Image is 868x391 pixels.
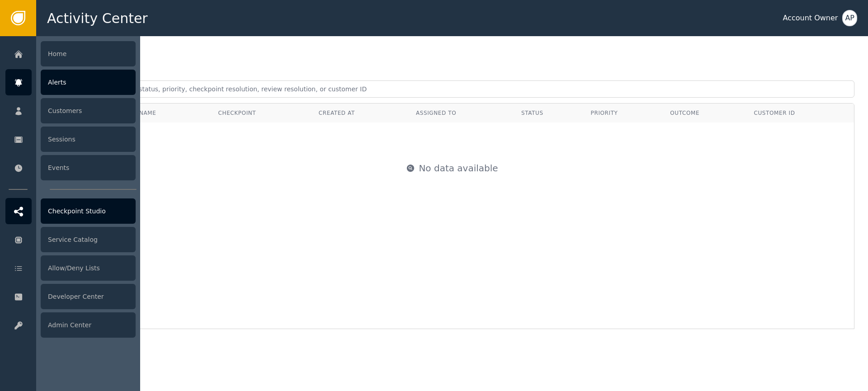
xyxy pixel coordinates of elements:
[41,312,136,338] div: Admin Center
[5,312,136,338] a: Admin Center
[419,161,498,175] span: No data available
[783,13,838,24] div: Account Owner
[416,109,508,117] div: Assigned To
[5,69,136,95] a: Alerts
[5,283,136,310] a: Developer Center
[41,227,136,252] div: Service Catalog
[5,255,136,281] a: Allow/Deny Lists
[119,109,204,117] div: Alert Name
[47,8,148,28] span: Activity Center
[41,255,136,281] div: Allow/Deny Lists
[41,98,136,123] div: Customers
[5,98,136,124] a: Customers
[319,109,402,117] div: Created At
[5,41,136,67] a: Home
[41,70,136,95] div: Alerts
[41,41,136,66] div: Home
[5,226,136,253] a: Service Catalog
[842,10,857,26] button: AP
[218,109,305,117] div: Checkpoint
[591,109,657,117] div: Priority
[754,109,848,117] div: Customer ID
[41,155,136,180] div: Events
[41,284,136,309] div: Developer Center
[670,109,740,117] div: Outcome
[521,109,577,117] div: Status
[5,126,136,152] a: Sessions
[5,198,136,224] a: Checkpoint Studio
[41,198,136,224] div: Checkpoint Studio
[5,155,136,181] a: Events
[50,80,854,98] input: Search by alert ID, agent, status, priority, checkpoint resolution, review resolution, or custome...
[41,127,136,152] div: Sessions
